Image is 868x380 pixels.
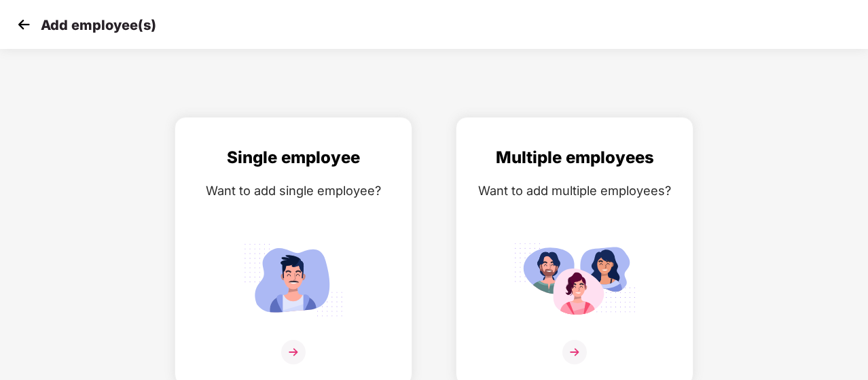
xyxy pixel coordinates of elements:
img: svg+xml;base64,PHN2ZyB4bWxucz0iaHR0cDovL3d3dy53My5vcmcvMjAwMC9zdmciIHdpZHRoPSIzNiIgaGVpZ2h0PSIzNi... [281,340,306,364]
div: Single employee [189,145,398,171]
img: svg+xml;base64,PHN2ZyB4bWxucz0iaHR0cDovL3d3dy53My5vcmcvMjAwMC9zdmciIGlkPSJTaW5nbGVfZW1wbG95ZWUiIH... [232,237,355,322]
p: Add employee(s) [41,17,156,33]
div: Want to add multiple employees? [470,181,679,201]
img: svg+xml;base64,PHN2ZyB4bWxucz0iaHR0cDovL3d3dy53My5vcmcvMjAwMC9zdmciIHdpZHRoPSIzMCIgaGVpZ2h0PSIzMC... [14,14,34,35]
img: svg+xml;base64,PHN2ZyB4bWxucz0iaHR0cDovL3d3dy53My5vcmcvMjAwMC9zdmciIHdpZHRoPSIzNiIgaGVpZ2h0PSIzNi... [562,340,587,364]
div: Want to add single employee? [189,181,398,201]
img: svg+xml;base64,PHN2ZyB4bWxucz0iaHR0cDovL3d3dy53My5vcmcvMjAwMC9zdmciIGlkPSJNdWx0aXBsZV9lbXBsb3llZS... [513,237,636,322]
div: Multiple employees [470,145,679,171]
